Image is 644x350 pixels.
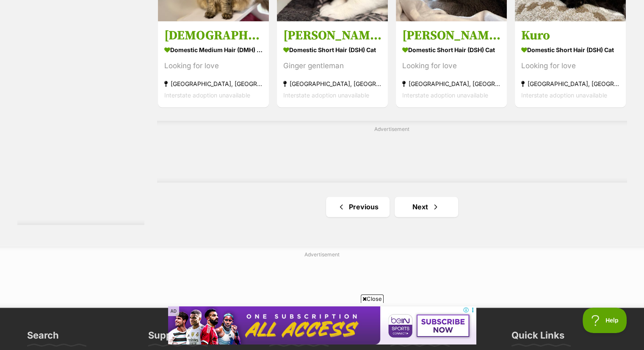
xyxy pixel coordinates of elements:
[521,60,619,72] div: Looking for love
[521,44,619,56] strong: Domestic Short Hair (DSH) Cat
[164,92,250,99] span: Interstate adoption unavailable
[402,44,500,56] strong: Domestic Short Hair (DSH) Cat
[515,21,626,107] a: Kuro Domestic Short Hair (DSH) Cat Looking for love [GEOGRAPHIC_DATA], [GEOGRAPHIC_DATA] Intersta...
[361,294,384,303] span: Close
[283,78,381,89] strong: [GEOGRAPHIC_DATA], [GEOGRAPHIC_DATA]
[511,329,564,346] h3: Quick Links
[283,60,381,72] div: Ginger gentleman
[402,60,500,72] div: Looking for love
[27,329,59,346] h3: Search
[326,197,390,217] a: Previous page
[168,306,179,316] span: AD
[283,92,369,99] span: Interstate adoption unavailable
[402,78,500,89] strong: [GEOGRAPHIC_DATA], [GEOGRAPHIC_DATA]
[157,121,627,183] div: Advertisement
[402,92,488,99] span: Interstate adoption unavailable
[283,44,381,56] strong: Domestic Short Hair (DSH) Cat
[583,308,627,333] iframe: Help Scout Beacon - Open
[164,28,263,44] h3: [DEMOGRAPHIC_DATA][PERSON_NAME]
[157,197,627,217] nav: Pagination
[277,21,388,107] a: [PERSON_NAME] Domestic Short Hair (DSH) Cat Ginger gentleman [GEOGRAPHIC_DATA], [GEOGRAPHIC_DATA]...
[148,329,185,346] h3: Support
[521,28,619,44] h3: Kuro
[521,92,607,99] span: Interstate adoption unavailable
[283,28,381,44] h3: [PERSON_NAME]
[164,78,263,89] strong: [GEOGRAPHIC_DATA], [GEOGRAPHIC_DATA]
[395,197,458,217] a: Next page
[164,60,263,72] div: Looking for love
[164,44,263,56] strong: Domestic Medium Hair (DMH) Cat
[521,78,619,89] strong: [GEOGRAPHIC_DATA], [GEOGRAPHIC_DATA]
[396,21,507,107] a: [PERSON_NAME] Domestic Short Hair (DSH) Cat Looking for love [GEOGRAPHIC_DATA], [GEOGRAPHIC_DATA]...
[158,21,269,107] a: [DEMOGRAPHIC_DATA][PERSON_NAME] Domestic Medium Hair (DMH) Cat Looking for love [GEOGRAPHIC_DATA]...
[402,28,500,44] h3: [PERSON_NAME]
